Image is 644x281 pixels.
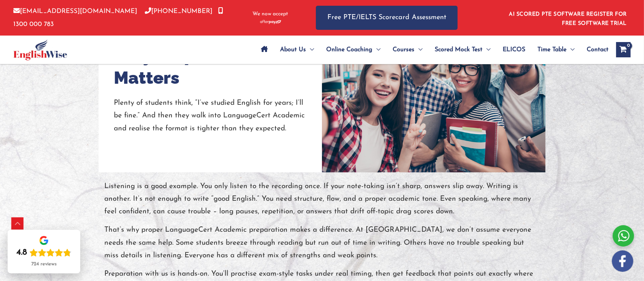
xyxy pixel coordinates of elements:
a: Online CoachingMenu Toggle [320,36,387,63]
span: ELICOS [503,36,525,63]
span: Menu Toggle [566,36,574,63]
p: Plenty of students think, “I’ve studied English for years; I’ll be fine.” And then they walk into... [114,97,307,135]
span: Contact [587,36,608,63]
nav: Site Navigation: Main Menu [255,36,608,63]
img: cropped-ew-logo [13,39,67,60]
span: Menu Toggle [306,36,314,63]
span: Menu Toggle [372,36,380,63]
a: Free PTE/IELTS Scorecard Assessment [316,6,458,30]
a: View Shopping Cart, empty [616,42,631,57]
span: Online Coaching [326,36,372,63]
div: Rating: 4.8 out of 5 [16,247,71,258]
span: Menu Toggle [414,36,422,63]
a: ELICOS [497,36,531,63]
span: Time Table [537,36,566,63]
p: Listening is a good example. You only listen to the recording once. If your note-taking isn’t sha... [104,180,540,218]
a: Time TableMenu Toggle [531,36,581,63]
a: AI SCORED PTE SOFTWARE REGISTER FOR FREE SOFTWARE TRIAL [509,11,627,26]
span: Scored Mock Test [435,36,482,63]
div: 724 reviews [31,261,57,267]
a: Scored Mock TestMenu Toggle [429,36,497,63]
img: white-facebook.png [612,250,633,272]
h2: Why Preparation Matters [114,44,307,89]
div: 4.8 [16,247,27,258]
span: About Us [280,36,306,63]
span: Menu Toggle [482,36,490,63]
a: [PHONE_NUMBER] [145,8,212,15]
a: [EMAIL_ADDRESS][DOMAIN_NAME] [13,8,137,15]
p: That’s why proper LanguageCert Academic preparation makes a difference. At [GEOGRAPHIC_DATA], we ... [104,224,540,262]
a: Contact [581,36,608,63]
span: We now accept [253,10,288,18]
span: Courses [393,36,414,63]
a: About UsMenu Toggle [274,36,320,63]
a: CoursesMenu Toggle [387,36,429,63]
a: 1300 000 783 [13,8,223,27]
aside: Header Widget 1 [505,5,631,30]
img: Afterpay-Logo [260,20,281,24]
